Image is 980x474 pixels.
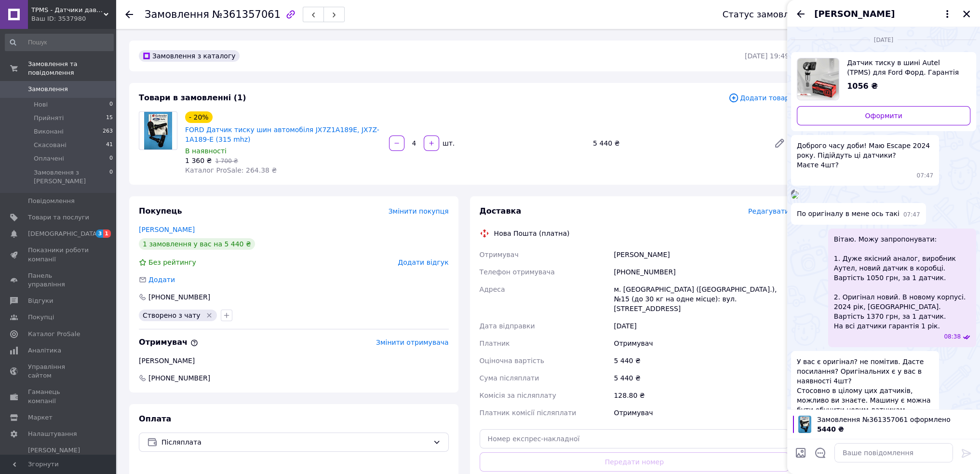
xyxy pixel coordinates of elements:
[139,50,240,62] div: Замовлення з каталогу
[723,10,811,19] div: Статус замовлення
[28,213,89,222] span: Товари та послуги
[398,258,448,266] span: Додати відгук
[148,292,211,302] div: [PHONE_NUMBER]
[797,141,933,170] span: Доброго часу доби! Маю Escape 2024 року. Підійдуть ці датчики? Маєте 4шт?
[5,34,114,51] input: Пошук
[480,285,505,293] span: Адреса
[480,392,556,399] span: Комісія за післяплату
[814,447,827,459] button: Відкрити шаблони відповідей
[205,311,213,319] svg: Видалити мітку
[185,147,227,155] span: В наявності
[440,138,456,148] div: шт.
[28,297,53,305] span: Відгуки
[28,85,68,94] span: Замовлення
[480,409,577,417] span: Платник комісії післяплати
[212,9,281,20] span: №361357061
[480,322,535,330] span: Дата відправки
[28,388,89,405] span: Гаманець компанії
[797,209,899,219] span: По оригіналу в мене ось такі
[28,330,80,339] span: Каталог ProSale
[34,154,64,163] span: Оплачені
[480,374,539,382] span: Сума післяплати
[817,425,844,433] span: 5440 ₴
[139,338,198,347] span: Отримувач
[28,60,116,77] span: Замовлення та повідомлення
[961,8,972,20] button: Закрити
[31,14,116,23] div: Ваш ID: 3537980
[34,141,67,149] span: Скасовані
[612,246,791,263] div: [PERSON_NAME]
[480,357,544,365] span: Оціночна вартість
[28,413,53,422] span: Маркет
[28,230,99,238] span: [DEMOGRAPHIC_DATA]
[589,136,766,150] div: 5 440 ₴
[834,234,970,331] span: Вітаю. Можу запропонувати: 1. Дуже якісний аналог, виробник Аутел, новий датчик в коробці. Вартіс...
[185,166,277,174] span: Каталог ProSale: 264.38 ₴
[109,100,113,109] span: 0
[148,258,196,266] span: Без рейтингу
[185,111,213,123] div: - 20%
[185,126,379,143] a: FORD Датчик тиску шин автомобіля JX7Z1A189E, JX7Z-1A189-E (315 mhz)
[34,114,64,122] span: Прийняті
[376,339,449,346] span: Змінити отримувача
[480,251,519,258] span: Отримувач
[612,404,791,421] div: Отримувач
[103,230,111,238] span: 1
[817,415,974,424] span: Замовлення №361357061 оформлено
[148,373,211,383] span: [PHONE_NUMBER]
[480,268,555,276] span: Телефон отримувача
[145,9,209,20] span: Замовлення
[847,58,963,77] span: Датчик тиску в шині Autel (TPMS) для Ford Форд. Гарантія 1 рік. Висока якість.
[106,141,113,149] span: 41
[814,8,895,20] span: [PERSON_NAME]
[870,36,898,44] span: [DATE]
[795,8,806,20] button: Назад
[28,197,75,205] span: Повідомлення
[143,311,201,319] span: Створено з чату
[139,226,195,233] a: [PERSON_NAME]
[797,357,933,434] span: У вас є оригінал? не помітив. Дасте посилання? Оригінальних є у вас в наявності 4шт? Стосовно в ц...
[612,281,791,317] div: м. [GEOGRAPHIC_DATA] ([GEOGRAPHIC_DATA].), №15 (до 30 кг на одне місце): вул. [STREET_ADDRESS]
[612,352,791,369] div: 5 440 ₴
[917,172,934,180] span: 07:47 10.09.2025
[161,437,429,447] span: Післяплата
[109,154,113,163] span: 0
[847,81,878,91] span: 1056 ₴
[215,158,238,164] span: 1 700 ₴
[148,276,175,284] span: Додати
[144,112,173,149] img: FORD Датчик тиску шин автомобіля JX7Z1A189E, JX7Z-1A189-E (315 mhz)
[28,363,89,380] span: Управління сайтом
[139,93,246,102] span: Товари в замовленні (1)
[103,127,113,136] span: 263
[28,346,61,355] span: Аналітика
[34,168,109,186] span: Замовлення з [PERSON_NAME]
[797,58,970,100] a: Переглянути товар
[34,127,64,136] span: Виконані
[944,333,961,341] span: 08:38 10.09.2025
[389,207,449,215] span: Змінити покупця
[728,93,789,103] span: Додати товар
[139,238,255,250] div: 1 замовлення у вас на 5 440 ₴
[28,271,89,289] span: Панель управління
[34,100,48,109] span: Нові
[612,335,791,352] div: Отримувач
[612,317,791,335] div: [DATE]
[28,430,77,438] span: Налаштування
[748,207,789,215] span: Редагувати
[28,313,54,322] span: Покупці
[745,52,789,60] time: [DATE] 19:49
[612,263,791,281] div: [PHONE_NUMBER]
[791,191,799,199] img: 66f87ba2-74fa-4da3-bd36-e79737a022b7_w500_h500
[96,230,104,238] span: 3
[480,339,510,347] span: Платник
[903,211,920,219] span: 07:47 10.09.2025
[139,356,449,366] div: [PERSON_NAME]
[798,416,811,433] img: 6828380526_w100_h100_ford-datchik-davleniya.jpg
[125,10,133,19] div: Повернутися назад
[139,206,182,216] span: Покупець
[28,446,89,473] span: [PERSON_NAME] та рахунки
[612,369,791,387] div: 5 440 ₴
[109,168,113,186] span: 0
[492,229,572,238] div: Нова Пошта (платна)
[31,6,104,14] span: TPMS - Датчики давления в шинах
